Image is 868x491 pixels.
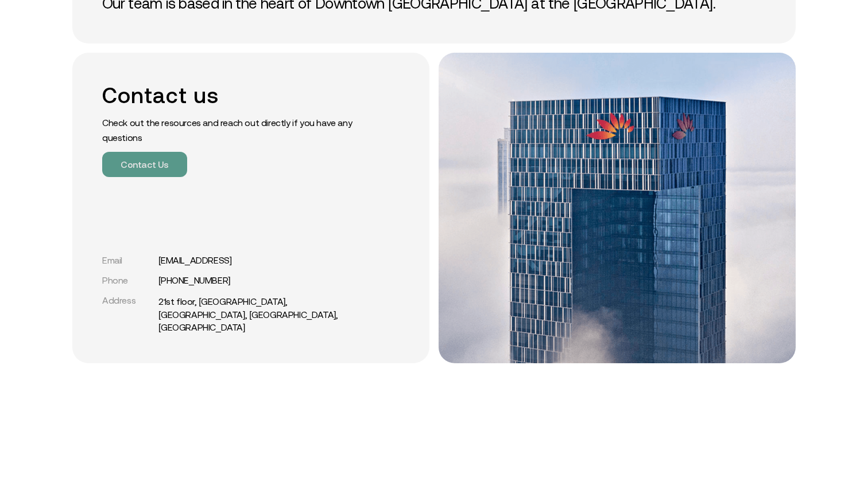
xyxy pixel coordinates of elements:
[439,53,796,363] img: office
[102,275,154,286] div: Phone
[102,115,361,145] p: Check out the resources and reach out directly if you have any questions
[102,152,187,177] button: Contact Us
[102,295,154,306] div: Address
[102,255,154,266] div: Email
[102,83,361,108] h2: Contact us
[158,275,230,286] a: [PHONE_NUMBER]
[158,255,232,266] a: [EMAIL_ADDRESS]
[158,295,361,333] a: 21st floor, [GEOGRAPHIC_DATA], [GEOGRAPHIC_DATA], [GEOGRAPHIC_DATA], [GEOGRAPHIC_DATA]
